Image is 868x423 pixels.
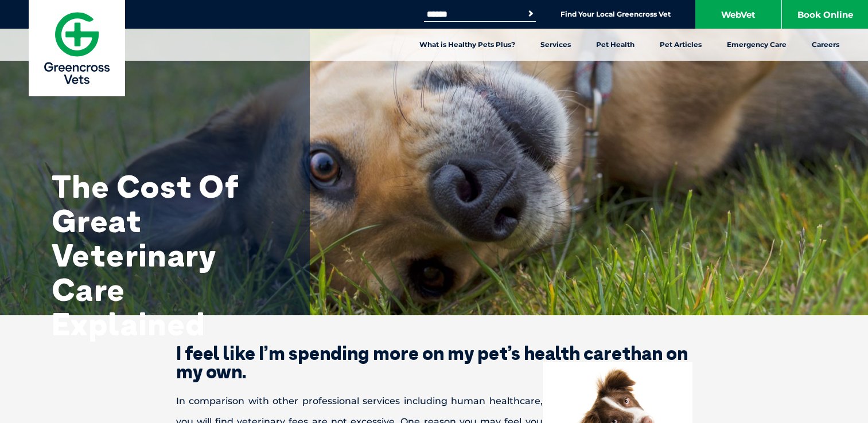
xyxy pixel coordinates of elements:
[560,10,671,19] a: Find Your Local Greencross Vet
[714,29,799,61] a: Emergency Care
[528,29,583,61] a: Services
[583,29,647,61] a: Pet Health
[525,8,536,19] button: Search
[647,29,714,61] a: Pet Articles
[136,344,733,381] h2: I feel like I’m spending more on my pet’s health care than on my own.
[52,169,281,341] h1: The Cost Of Great Veterinary Care Explained
[407,29,528,61] a: What is Healthy Pets Plus?
[799,29,852,61] a: Careers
